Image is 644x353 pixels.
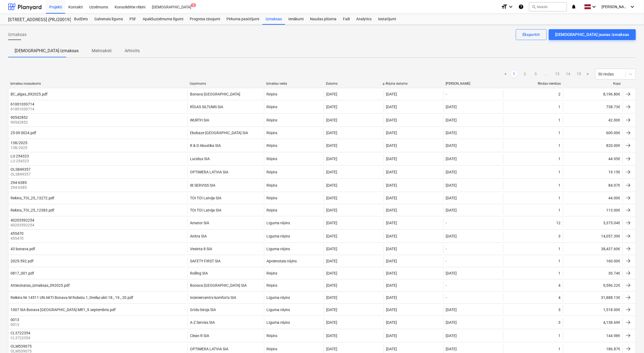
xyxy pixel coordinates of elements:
[326,183,337,187] div: [DATE]
[585,71,591,77] a: Next page
[446,82,501,85] div: [PERSON_NAME]
[501,4,508,10] i: format_size
[563,115,623,125] div: 42.00€
[563,167,623,177] div: 19.15€
[554,71,561,77] a: Page 13
[266,105,277,109] div: Rēķins
[190,234,207,238] div: Anitra SIA
[266,157,277,161] div: Rēķins
[508,4,514,10] i: keyboard_arrow_down
[386,234,397,238] div: [DATE]
[262,14,285,25] div: Izmaksas
[386,157,397,161] div: [DATE]
[563,257,623,265] div: 160.00€
[190,295,236,300] div: Inženiercentrs komforts SIA
[446,271,457,275] div: [DATE]
[340,14,353,25] a: Faili
[386,295,397,300] div: [DATE]
[511,71,518,77] a: Page 1 is your current page
[386,105,397,109] div: [DATE]
[11,154,29,158] div: LU 254323
[532,5,536,9] span: search
[563,141,623,150] div: 820.00€
[190,271,208,275] div: Rolling SIA
[190,334,209,338] div: Clean R SIA
[559,208,561,212] div: 1
[326,347,337,351] div: [DATE]
[139,14,186,25] a: Apakšuzņēmuma līgumi
[11,218,34,222] div: 40203592254
[386,247,397,251] div: [DATE]
[126,14,139,25] a: PSF
[11,271,34,275] div: 0817_001.pdf
[386,196,397,200] div: [DATE]
[386,259,397,263] div: [DATE]
[565,71,572,77] a: Page 14
[190,105,223,109] div: RĪGAS SILTUMS SIA
[92,48,112,54] p: Melnraksti
[446,170,457,174] div: [DATE]
[563,331,623,341] div: 144.98€
[446,234,457,238] div: [DATE]
[326,234,337,238] div: [DATE]
[190,308,216,312] div: Grīdu birojs SIA
[559,234,561,238] div: 3
[266,131,277,135] div: Rēķins
[266,283,277,288] div: Rēķins
[11,331,30,335] div: CL3722354
[326,271,337,275] div: [DATE]
[11,141,27,145] div: 138/2025
[563,194,623,202] div: 44.00€
[446,295,447,300] div: -
[190,183,215,187] div: IB SERVISS SIA
[190,131,248,135] div: Ekobaze [GEOGRAPHIC_DATA] SIA
[11,259,34,263] div: 2025-592.pdf
[8,17,64,23] div: [STREET_ADDRESS] (PRJ2001934) 2601941
[353,14,375,25] div: Analytics
[518,4,524,10] i: Zināšanu pamats
[223,14,262,25] a: Pirkuma pasūtījumi
[190,118,209,122] div: WURTH SIA
[559,334,561,338] div: 1
[190,196,221,200] div: TOI TOI Latvija SIA
[266,208,277,213] div: Rēķins
[543,71,550,77] a: ...
[446,334,457,338] div: [DATE]
[186,14,223,25] a: Progresa ziņojumi
[563,154,623,164] div: 44.95€
[11,158,30,164] p: LU 254323
[563,90,623,98] div: 8,196.80€
[559,170,561,174] div: 1
[11,120,29,125] p: 90542852
[11,295,133,300] div: Reikins Nr.14511 UN AKTI Bonava M Robežu 1, Dreiliņi akti 18., 19., 20.pdf
[571,4,577,10] i: notifications
[386,170,397,174] div: [DATE]
[190,259,221,263] div: SAFETY FIRST SIA
[563,318,623,327] div: 4,138.69€
[326,105,337,109] div: [DATE]
[11,335,31,341] p: CL3722354
[522,71,528,77] a: Page 2
[285,14,307,25] a: Ienākumi
[326,143,337,148] div: [DATE]
[190,92,240,96] div: Bonava [GEOGRAPHIC_DATA]
[190,347,228,351] div: OPTIMERA LATVIA SIA
[529,2,567,11] button: Meklēt
[91,14,126,25] div: Galvenais līgums
[11,115,28,120] div: 90542852
[563,102,623,112] div: 738.73€
[326,82,381,85] div: Datums
[326,247,337,251] div: [DATE]
[559,92,561,96] div: 2
[266,320,290,325] div: Līguma rēķins
[386,183,397,187] div: [DATE]
[266,196,277,200] div: Rēķins
[11,236,25,241] p: 455470
[266,247,290,251] div: Līguma rēķins
[190,208,221,212] div: TOI TOI Latvija SIA
[326,157,337,161] div: [DATE]
[446,247,447,251] div: -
